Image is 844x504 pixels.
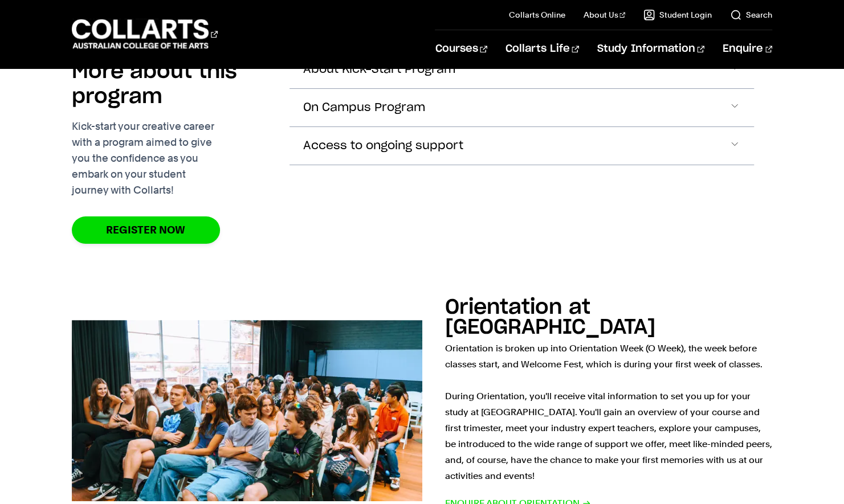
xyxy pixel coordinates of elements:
a: Student Login [643,9,712,21]
button: On Campus Program [290,89,754,126]
span: About Kick-Start Program [303,63,455,76]
a: Collarts Online [509,9,565,21]
h2: More about this program [72,59,271,109]
button: Access to ongoing support [290,127,754,165]
a: Collarts Life [505,30,579,68]
button: About Kick-Start Program [290,51,754,88]
h2: Orientation at [GEOGRAPHIC_DATA] [445,297,655,338]
p: Orientation is broken up into Orientation Week (O Week), the week before classes start, and Welco... [445,341,773,484]
a: Study Information [597,30,704,68]
a: About Us [584,9,626,21]
div: Go to homepage [72,18,218,50]
span: Access to ongoing support [303,140,463,153]
a: Register Now [72,216,220,243]
p: Kick-start your creative career with a program aimed to give you the confidence as you embark on ... [72,118,271,198]
a: Courses [435,30,487,68]
a: Search [730,9,772,21]
a: Enquire [723,30,772,68]
span: On Campus Program [303,101,425,114]
section: Accordion Section [72,21,772,280]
